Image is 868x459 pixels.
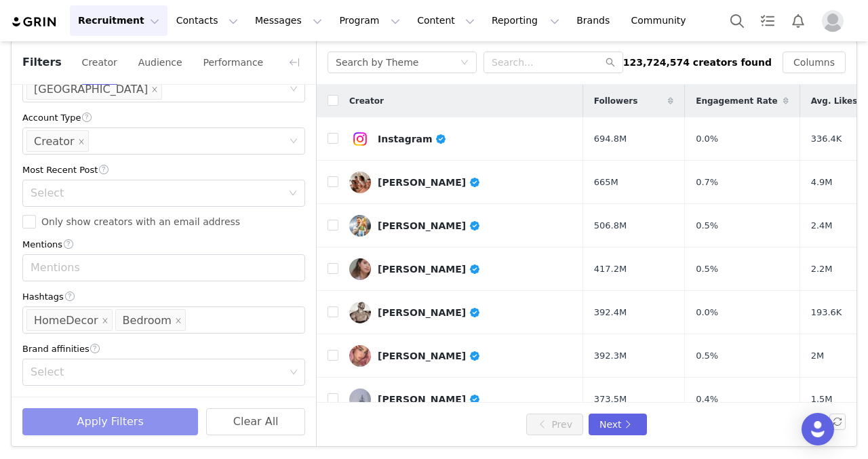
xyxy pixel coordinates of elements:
img: v2 [349,258,371,280]
i: icon: search [606,58,615,67]
span: 392.3M [594,349,627,363]
li: United States [26,78,162,100]
span: 373.5M [594,393,627,406]
div: Bedroom [123,310,172,332]
a: [PERSON_NAME] [349,172,572,193]
span: Engagement Rate [696,95,777,107]
div: Account Type [22,111,305,125]
button: Prev [526,414,583,435]
div: Open Intercom Messenger [802,413,834,445]
img: grin logo [11,16,58,28]
button: Program [331,5,408,36]
div: [PERSON_NAME] [378,264,481,275]
img: v2 [349,128,371,150]
li: Creator [26,130,89,152]
li: Bedroom [115,309,186,331]
span: 0.5% [696,262,718,276]
i: icon: close [175,317,182,325]
i: icon: close [78,138,85,146]
div: [PERSON_NAME] [378,307,481,318]
i: icon: down [289,189,297,199]
span: Creator [349,95,384,107]
a: [PERSON_NAME] [349,388,572,410]
div: [GEOGRAPHIC_DATA] [34,79,148,100]
div: [PERSON_NAME] [378,351,481,361]
span: Followers [594,95,638,107]
span: Only show creators with an email address [36,216,245,227]
div: Most Recent Post [22,163,305,177]
div: HomeDecor [34,310,98,332]
span: 0.5% [696,349,718,363]
button: Contacts [168,5,246,36]
input: Search... [484,52,623,73]
a: [PERSON_NAME] [349,258,572,280]
i: icon: close [151,86,158,94]
a: Instagram [349,128,572,150]
i: icon: down [290,368,298,378]
button: Columns [783,52,846,73]
img: v2 [349,172,371,193]
i: icon: down [460,58,469,68]
div: Creator [34,131,75,153]
a: Brands [568,5,622,36]
span: Avg. Likes [811,95,858,107]
img: v2 [349,302,371,323]
span: 392.4M [594,306,627,319]
span: 0.5% [696,219,718,233]
i: icon: close [102,317,108,325]
button: Next [589,414,647,435]
img: v2 [349,345,371,367]
button: Clear All [206,408,305,435]
button: Notifications [783,5,813,36]
button: Recruitment [70,5,167,36]
button: Performance [202,52,264,73]
span: 0.7% [696,176,718,189]
span: 417.2M [594,262,627,276]
button: Search [722,5,752,36]
span: 506.8M [594,219,627,233]
li: HomeDecor [26,309,113,331]
a: [PERSON_NAME] [349,345,572,367]
span: 0.0% [696,132,718,146]
img: placeholder-profile.jpg [822,10,844,32]
div: Mentions [31,261,285,275]
button: Creator [81,52,118,73]
img: v2 [349,215,371,237]
img: v2 [349,388,371,410]
button: Messages [247,5,330,36]
a: [PERSON_NAME] [349,302,572,323]
button: Profile [814,10,857,32]
div: Select [31,186,282,200]
div: Select [31,365,285,379]
span: 0.0% [696,306,718,319]
div: Instagram [378,134,447,144]
div: [PERSON_NAME] [378,394,481,405]
a: Community [623,5,701,36]
div: Hashtags [22,290,305,304]
span: 0.4% [696,393,718,406]
div: [PERSON_NAME] [378,220,481,231]
a: Tasks [753,5,783,36]
span: 665M [594,176,618,189]
button: Apply Filters [22,408,198,435]
span: 694.8M [594,132,627,146]
button: Audience [138,52,183,73]
button: Reporting [484,5,568,36]
div: [PERSON_NAME] [378,177,481,188]
div: 123,724,574 creators found [623,56,772,70]
a: [PERSON_NAME] [349,215,572,237]
button: Content [409,5,483,36]
div: Mentions [22,237,305,252]
span: Filters [22,54,62,71]
div: Search by Theme [336,52,418,73]
div: Brand affinities [22,342,305,356]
